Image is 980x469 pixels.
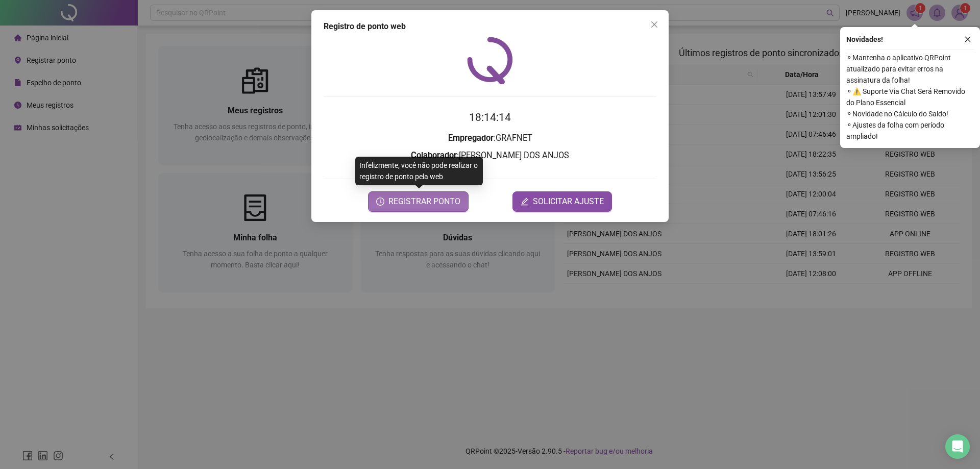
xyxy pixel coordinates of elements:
[411,151,457,160] strong: Colaborador
[324,149,656,162] h3: : [PERSON_NAME] DOS ANJOS
[368,191,469,212] button: REGISTRAR PONTO
[650,20,658,29] span: close
[388,195,460,208] span: REGISTRAR PONTO
[324,20,656,33] div: Registro de ponto web
[846,34,883,45] span: Novidades !
[846,86,974,108] span: ⚬ ⚠️ Suporte Via Chat Será Removido do Plano Essencial
[945,434,970,459] div: Open Intercom Messenger
[324,132,656,145] h3: : GRAFNET
[448,133,494,143] strong: Empregador
[376,198,384,206] span: clock-circle
[846,52,974,86] span: ⚬ Mantenha o aplicativo QRPoint atualizado para evitar erros na assinatura da folha!
[467,37,513,84] img: QRPoint
[469,111,511,124] time: 18:14:14
[846,119,974,142] span: ⚬ Ajustes da folha com período ampliado!
[355,157,483,185] div: Infelizmente, você não pode realizar o registro de ponto pela web
[964,36,971,43] span: close
[846,108,974,119] span: ⚬ Novidade no Cálculo do Saldo!
[521,198,529,206] span: edit
[646,16,663,33] button: Close
[512,191,612,212] button: editSOLICITAR AJUSTE
[533,195,604,208] span: SOLICITAR AJUSTE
